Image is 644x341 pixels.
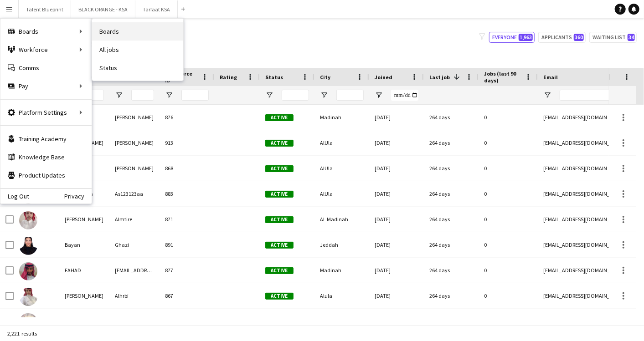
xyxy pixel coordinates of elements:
div: FAHAD [59,258,109,283]
div: Workforce [0,41,92,59]
div: 264 days [424,130,479,155]
a: Product Updates [0,166,92,184]
div: 0 [479,309,538,334]
span: Active [265,267,294,274]
button: Everyone1,963 [489,32,535,43]
div: 891 [160,232,214,257]
div: Alula [314,283,369,308]
a: Status [92,59,183,77]
div: As123123aa [109,181,160,206]
div: 868 [160,156,214,181]
div: [DATE] [369,181,424,206]
button: Open Filter Menu [265,91,273,99]
div: [DATE] [369,207,424,232]
button: Applicants360 [538,32,586,43]
a: All jobs [92,41,183,59]
span: Active [265,140,294,147]
div: [DATE] [369,130,424,155]
div: Madinah [314,105,369,130]
input: Joined Filter Input [391,90,418,101]
span: Rating [220,74,237,81]
div: [DATE] [369,258,424,283]
div: [PERSON_NAME] [59,207,109,232]
span: Active [265,216,294,223]
div: 878 [160,309,214,334]
span: Active [265,242,294,249]
img: FAHAD fhda83424@gmail.com [19,262,37,280]
div: Boards [0,22,92,41]
div: [PERSON_NAME] [109,130,160,155]
div: 877 [160,258,214,283]
span: Active [265,114,294,121]
div: Ghazi [109,232,160,257]
div: 0 [479,232,538,257]
div: [DATE] [369,283,424,308]
span: City [320,74,330,81]
a: Knowledge Base [0,148,92,166]
span: Active [265,191,294,198]
span: Active [265,165,294,172]
input: Status Filter Input [282,90,309,101]
input: First Name Filter Input [81,90,104,101]
div: AlUla [314,130,369,155]
button: BLACK ORANGE - KSA [71,0,135,18]
div: AlUla [314,156,369,181]
div: 264 days [424,309,479,334]
button: Talent Blueprint [19,0,71,18]
div: [PERSON_NAME] [109,156,160,181]
span: Email [543,74,558,81]
span: Active [265,293,294,300]
div: [PERSON_NAME] [59,309,109,334]
span: 34 [628,34,635,41]
div: [DATE] [369,309,424,334]
div: Almtire [109,207,160,232]
div: 871 [160,207,214,232]
div: 0 [479,156,538,181]
div: Jeddah [314,232,369,257]
div: 867 [160,283,214,308]
input: City Filter Input [336,90,364,101]
div: [PERSON_NAME] [109,105,160,130]
input: Workforce ID Filter Input [181,90,209,101]
div: 0 [479,283,538,308]
button: Open Filter Menu [375,91,383,99]
div: 264 days [424,156,479,181]
button: Open Filter Menu [115,91,123,99]
button: Open Filter Menu [320,91,328,99]
div: Platform Settings [0,103,92,122]
input: Last Name Filter Input [131,90,154,101]
span: Jobs (last 90 days) [484,70,521,84]
div: AlUla [314,181,369,206]
div: Madinah [314,258,369,283]
div: Pay [0,77,92,95]
div: 0 [479,207,538,232]
span: Status [265,74,283,81]
div: AL Madinah [314,207,369,232]
div: 264 days [424,181,479,206]
img: Jana Alharbi [19,313,37,331]
img: Ibrahim Alhrbi [19,288,37,306]
a: Training Academy [0,130,92,148]
div: Alhrbi [109,283,160,308]
div: [EMAIL_ADDRESS][DOMAIN_NAME] [109,258,160,283]
div: 264 days [424,105,479,130]
div: [DATE] [369,156,424,181]
div: 264 days [424,232,479,257]
a: Privacy [64,193,92,200]
a: Log Out [0,193,29,200]
span: 360 [574,34,584,41]
span: Joined [375,74,392,81]
div: 0 [479,258,538,283]
div: 0 [479,105,538,130]
div: [DATE] [369,232,424,257]
div: 876 [160,105,214,130]
div: 913 [160,130,214,155]
img: Bayan Ghazi [19,237,37,255]
div: 0 [479,181,538,206]
a: Boards [92,22,183,41]
button: Tarfaat KSA [135,0,178,18]
div: AlUla [314,309,369,334]
div: 264 days [424,283,479,308]
div: 264 days [424,207,479,232]
span: Last job [429,74,450,81]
